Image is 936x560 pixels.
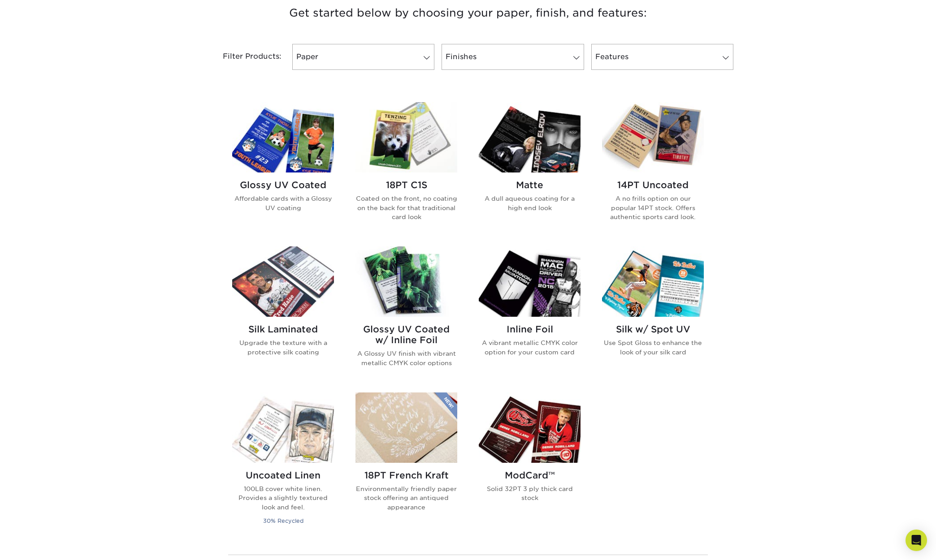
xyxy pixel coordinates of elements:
[479,470,581,481] h2: ModCard™
[355,392,457,537] a: 18PT French Kraft Trading Cards 18PT French Kraft Environmentally friendly paper stock offering a...
[355,470,457,481] h2: 18PT French Kraft
[479,102,581,172] img: Matte Trading Cards
[232,338,334,357] p: Upgrade the texture with a protective silk coating
[906,530,927,551] div: Open Intercom Messenger
[355,194,457,221] p: Coated on the front, no coating on the back for that traditional card look
[602,246,704,317] img: Silk w/ Spot UV Trading Cards
[232,102,334,172] img: Glossy UV Coated Trading Cards
[355,484,457,512] p: Environmentally friendly paper stock offering an antiqued appearance
[602,180,704,190] h2: 14PT Uncoated
[479,246,581,382] a: Inline Foil Trading Cards Inline Foil A vibrant metallic CMYK color option for your custom card
[199,44,289,70] div: Filter Products:
[435,392,457,419] img: New Product
[479,180,581,190] h2: Matte
[355,102,457,236] a: 18PT C1S Trading Cards 18PT C1S Coated on the front, no coating on the back for that traditional ...
[479,392,581,463] img: ModCard™ Trading Cards
[602,324,704,335] h2: Silk w/ Spot UV
[479,246,581,317] img: Inline Foil Trading Cards
[232,324,334,335] h2: Silk Laminated
[232,246,334,317] img: Silk Laminated Trading Cards
[602,246,704,382] a: Silk w/ Spot UV Trading Cards Silk w/ Spot UV Use Spot Gloss to enhance the look of your silk card
[479,338,581,357] p: A vibrant metallic CMYK color option for your custom card
[232,246,334,382] a: Silk Laminated Trading Cards Silk Laminated Upgrade the texture with a protective silk coating
[479,392,581,537] a: ModCard™ Trading Cards ModCard™ Solid 32PT 3 ply thick card stock
[232,180,334,190] h2: Glossy UV Coated
[479,324,581,335] h2: Inline Foil
[355,180,457,190] h2: 18PT C1S
[292,44,434,70] a: Paper
[232,392,334,463] img: Uncoated Linen Trading Cards
[232,194,334,212] p: Affordable cards with a Glossy UV coating
[442,44,584,70] a: Finishes
[602,102,704,236] a: 14PT Uncoated Trading Cards 14PT Uncoated A no frills option on our popular 14PT stock. Offers au...
[232,484,334,512] p: 100LB cover white linen. Provides a slightly textured look and feel.
[355,392,457,463] img: 18PT French Kraft Trading Cards
[263,517,303,524] small: 30% Recycled
[479,102,581,236] a: Matte Trading Cards Matte A dull aqueous coating for a high end look
[602,102,704,172] img: 14PT Uncoated Trading Cards
[355,102,457,172] img: 18PT C1S Trading Cards
[479,484,581,503] p: Solid 32PT 3 ply thick card stock
[355,324,457,345] h2: Glossy UV Coated w/ Inline Foil
[232,392,334,537] a: Uncoated Linen Trading Cards Uncoated Linen 100LB cover white linen. Provides a slightly textured...
[232,102,334,236] a: Glossy UV Coated Trading Cards Glossy UV Coated Affordable cards with a Glossy UV coating
[479,194,581,212] p: A dull aqueous coating for a high end look
[355,349,457,367] p: A Glossy UV finish with vibrant metallic CMYK color options
[232,470,334,481] h2: Uncoated Linen
[602,194,704,221] p: A no frills option on our popular 14PT stock. Offers authentic sports card look.
[591,44,733,70] a: Features
[355,246,457,317] img: Glossy UV Coated w/ Inline Foil Trading Cards
[602,338,704,357] p: Use Spot Gloss to enhance the look of your silk card
[355,246,457,382] a: Glossy UV Coated w/ Inline Foil Trading Cards Glossy UV Coated w/ Inline Foil A Glossy UV finish ...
